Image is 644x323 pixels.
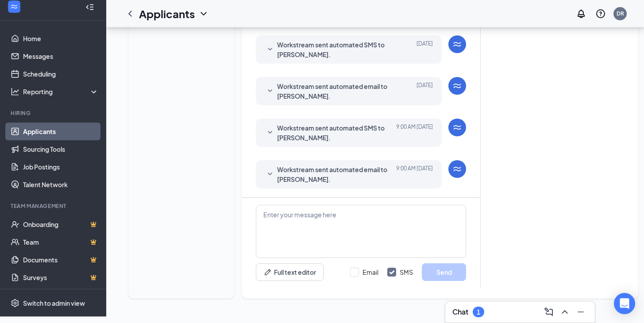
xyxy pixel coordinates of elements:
button: ChevronUp [558,305,572,319]
svg: ChevronLeft [125,8,135,19]
svg: WorkstreamLogo [10,2,19,11]
div: Hiring [11,109,97,117]
svg: Collapse [85,3,94,12]
svg: WorkstreamLogo [452,164,463,174]
span: [DATE] [416,40,433,59]
div: Reporting [23,87,99,96]
div: Open Intercom Messenger [614,293,635,314]
h3: Chat [452,307,468,317]
a: Scheduling [23,65,99,83]
svg: Notifications [576,8,586,19]
div: 1 [477,308,480,316]
h1: Applicants [139,6,195,21]
a: Home [23,30,99,47]
svg: ComposeMessage [544,307,554,317]
span: Workstream sent automated email to [PERSON_NAME]. [277,165,393,184]
div: DR [617,10,624,17]
svg: SmallChevronDown [265,127,275,138]
a: Applicants [23,123,99,140]
svg: WorkstreamLogo [452,122,463,133]
button: ComposeMessage [542,305,556,319]
svg: QuestionInfo [595,8,606,19]
div: Switch to admin view [23,299,85,308]
button: Minimize [574,305,588,319]
a: Talent Network [23,176,99,193]
a: Sourcing Tools [23,140,99,158]
svg: Analysis [11,87,19,96]
svg: Minimize [575,307,586,317]
a: TeamCrown [23,233,99,251]
svg: SmallChevronDown [265,86,275,96]
svg: WorkstreamLogo [452,81,463,91]
span: Workstream sent automated SMS to [PERSON_NAME]. [277,40,393,59]
svg: SmallChevronDown [265,44,275,55]
span: Workstream sent automated SMS to [PERSON_NAME]. [277,123,393,142]
a: Messages [23,47,99,65]
a: Job Postings [23,158,99,176]
span: Workstream sent automated email to [PERSON_NAME]. [277,81,393,101]
span: [DATE] 9:00 AM [396,165,433,184]
a: OnboardingCrown [23,215,99,233]
svg: WorkstreamLogo [452,39,463,50]
button: Send [422,263,466,281]
a: DocumentsCrown [23,251,99,269]
a: SurveysCrown [23,269,99,286]
svg: ChevronUp [559,307,570,317]
svg: Settings [11,299,19,308]
div: Team Management [11,202,97,210]
svg: ChevronDown [198,8,209,19]
span: [DATE] 9:00 AM [396,123,433,142]
span: [DATE] [416,81,433,101]
button: Full text editorPen [256,263,324,281]
svg: SmallChevronDown [265,169,275,180]
svg: Pen [263,268,272,277]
